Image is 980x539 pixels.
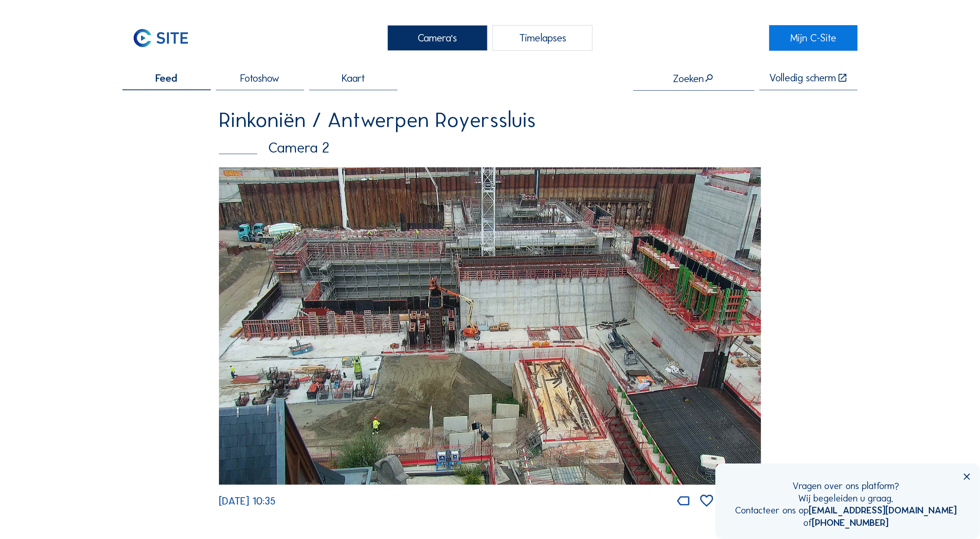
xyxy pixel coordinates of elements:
span: Fotoshow [240,73,279,83]
div: of [735,517,957,529]
a: C-SITE Logo [122,25,211,51]
a: [PHONE_NUMBER] [812,517,889,528]
span: [DATE] 10:35 [219,494,276,507]
div: Volledig scherm [769,72,836,83]
div: Camera 2 [219,140,761,155]
span: Kaart [342,73,365,83]
div: Timelapses [493,25,592,51]
div: Wij begeleiden u graag. [735,492,957,505]
span: Feed [155,73,177,83]
div: Contacteer ons op [735,504,957,517]
img: Image [219,167,761,485]
div: Vragen over ons platform? [735,480,957,492]
div: Rinkoniën / Antwerpen Royerssluis [219,109,761,130]
img: C-SITE Logo [122,25,200,51]
a: [EMAIL_ADDRESS][DOMAIN_NAME] [809,505,957,516]
div: Camera's [388,25,487,51]
a: Mijn C-Site [769,25,858,51]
